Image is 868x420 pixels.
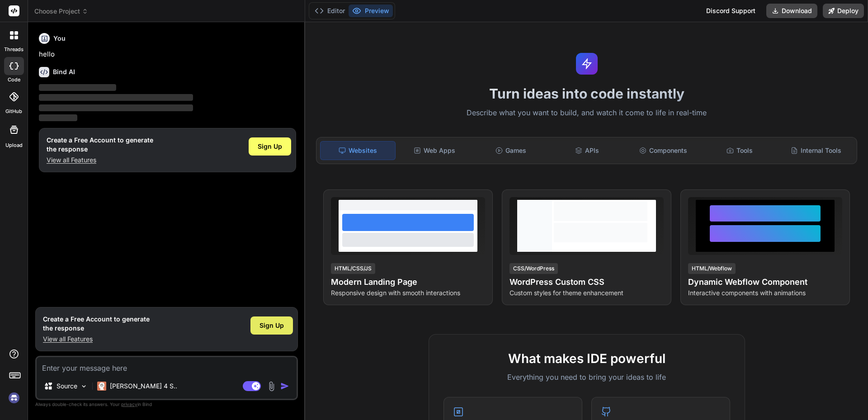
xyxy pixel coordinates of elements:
[8,76,20,84] label: code
[80,382,88,390] img: Pick Models
[35,400,298,409] p: Always double-check its answers. Your in Bind
[331,288,485,297] p: Responsive design with smooth interactions
[311,85,863,102] h1: Turn ideas into code instantly
[5,108,22,115] label: GitHub
[259,321,284,330] span: Sign Up
[47,136,153,154] h1: Create a Free Account to generate the response
[701,4,761,18] div: Discord Support
[766,4,817,18] button: Download
[39,114,77,121] span: ‌
[47,156,153,165] p: View all Features
[626,141,701,160] div: Components
[688,263,736,274] div: HTML/Webflow
[258,142,282,151] span: Sign Up
[331,276,485,288] h4: Modern Landing Page
[703,141,777,160] div: Tools
[39,49,296,60] p: hello
[53,34,66,43] h6: You
[121,401,137,407] span: privacy
[57,382,77,391] p: Source
[443,372,730,382] p: Everything you need to bring your ideas to life
[688,276,842,288] h4: Dynamic Webflow Component
[320,141,396,160] div: Websites
[266,381,277,392] img: attachment
[43,315,150,333] h1: Create a Free Account to generate the response
[43,335,150,344] p: View all Features
[5,142,23,149] label: Upload
[311,5,349,17] button: Editor
[53,67,75,76] h6: Bind AI
[4,46,24,53] label: threads
[474,141,548,160] div: Games
[509,263,558,274] div: CSS/WordPress
[509,288,664,297] p: Custom styles for theme enhancement
[823,4,864,18] button: Deploy
[39,84,116,91] span: ‌
[39,104,193,111] span: ‌
[34,7,88,16] span: Choose Project
[39,94,193,101] span: ‌
[331,263,375,274] div: HTML/CSS/JS
[550,141,624,160] div: APIs
[778,141,853,160] div: Internal Tools
[97,382,106,391] img: Claude 4 Sonnet
[280,382,289,391] img: icon
[509,276,664,288] h4: WordPress Custom CSS
[349,5,393,17] button: Preview
[6,390,22,406] img: signin
[443,349,730,368] h2: What makes IDE powerful
[397,141,472,160] div: Web Apps
[311,107,863,119] p: Describe what you want to build, and watch it come to life in real-time
[688,288,842,297] p: Interactive components with animations
[110,382,177,391] p: [PERSON_NAME] 4 S..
